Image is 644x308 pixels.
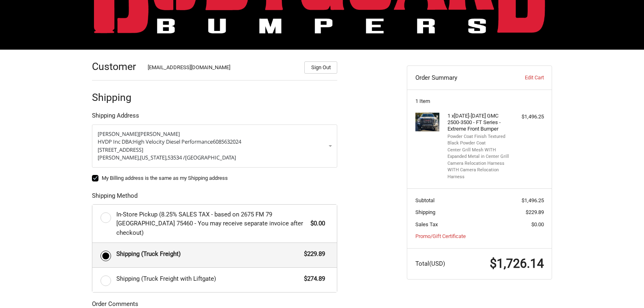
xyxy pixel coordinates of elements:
[139,130,180,138] span: [PERSON_NAME]
[448,113,510,133] h4: 1 x [DATE]-[DATE] GMC 2500-3500 - FT Series - Extreme Front Bumper
[526,209,544,215] span: $229.89
[92,111,139,124] legend: Shipping Address
[140,154,168,161] span: [US_STATE],
[490,256,544,271] span: $1,726.14
[92,91,140,104] h2: Shipping
[98,146,143,153] span: [STREET_ADDRESS]
[531,221,544,227] span: $0.00
[415,209,435,215] span: Shipping
[116,274,300,284] span: Shipping (Truck Freight with Liftgate)
[415,260,445,267] span: Total (USD)
[98,138,213,145] span: HVDP Inc DBA:High Velocity Diesel Performance
[415,74,504,82] h3: Order Summary
[92,175,337,181] label: My Billing address is the same as my Shipping address
[415,197,434,203] span: Subtotal
[306,219,325,228] span: $0.00
[213,138,241,145] span: 6085632024
[148,63,297,74] div: [EMAIL_ADDRESS][DOMAIN_NAME]
[512,113,544,121] div: $1,496.25
[415,233,466,239] a: Promo/Gift Certificate
[98,130,139,138] span: [PERSON_NAME]
[448,160,510,181] li: Camera Relocation Harness WITH Camera Relocation Harness
[98,154,140,161] span: [PERSON_NAME],
[92,191,138,204] legend: Shipping Method
[304,61,337,74] button: Sign Out
[300,249,325,259] span: $229.89
[300,274,325,284] span: $274.89
[503,74,544,82] a: Edit Cart
[415,221,438,227] span: Sales Tax
[185,154,236,161] span: [GEOGRAPHIC_DATA]
[603,269,644,308] iframe: Chat Widget
[116,249,300,259] span: Shipping (Truck Freight)
[168,154,185,161] span: 53534 /
[448,147,510,160] li: Center Grill Mesh WITH Expanded Metal in Center Grill
[415,98,544,105] h3: 1 Item
[448,133,510,147] li: Powder Coat Finish Textured Black Powder Coat
[92,125,337,168] a: Enter or select a different address
[522,197,544,203] span: $1,496.25
[116,210,307,238] span: In-Store Pickup (8.25% SALES TAX - based on 2675 FM 79 [GEOGRAPHIC_DATA] 75460 - You may receive ...
[92,60,140,73] h2: Customer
